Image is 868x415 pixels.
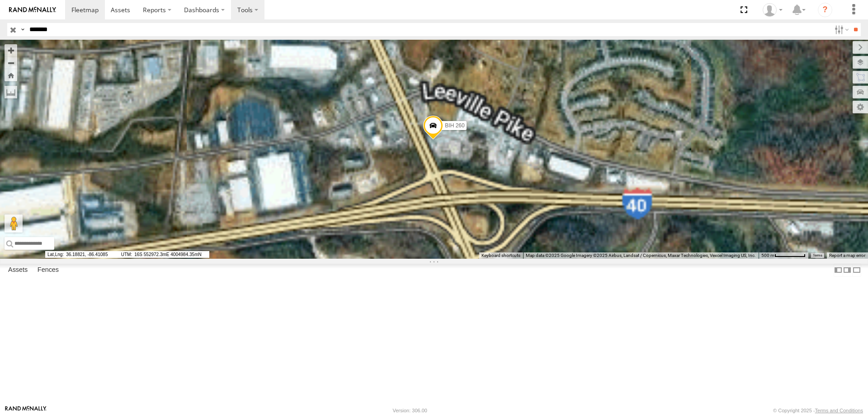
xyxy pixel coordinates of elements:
[5,214,23,233] button: Drag Pegman onto the map to open Street View
[759,252,808,259] button: Map Scale: 500 m per 65 pixels
[815,408,863,413] a: Terms and Conditions
[829,253,865,258] a: Report a map error
[773,408,863,413] div: © Copyright 2025 -
[526,253,756,258] span: Map data ©2025 Google Imagery ©2025 Airbus, Landsat / Copernicus, Maxar Technologies, Vexcel Imag...
[5,44,17,56] button: Zoom in
[445,122,464,129] span: BIH 260
[759,3,786,17] div: Nele .
[834,264,843,277] label: Dock Summary Table to the Left
[393,408,427,413] div: Version: 306.00
[45,251,118,258] span: 36.18821, -86.41085
[831,23,850,36] label: Search Filter Options
[852,264,861,277] label: Hide Summary Table
[813,254,822,257] a: Terms (opens in new tab)
[9,7,56,13] img: rand-logo.svg
[843,264,852,277] label: Dock Summary Table to the Right
[481,252,520,259] button: Keyboard shortcuts
[818,3,832,17] i: ?
[119,251,209,258] span: 16S 552972.3mE 4004984.35mN
[5,406,47,415] a: Visit our Website
[19,23,26,36] label: Search Query
[4,264,32,276] label: Assets
[33,264,63,276] label: Fences
[761,253,774,258] span: 500 m
[5,56,17,69] button: Zoom out
[5,69,17,81] button: Zoom Home
[5,86,17,98] label: Measure
[853,101,868,113] label: Map Settings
